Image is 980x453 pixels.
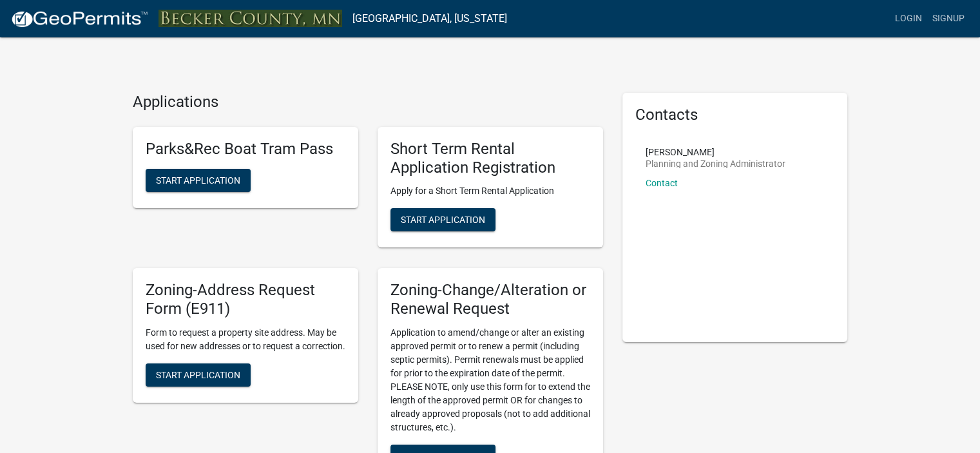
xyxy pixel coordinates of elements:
a: Contact [646,178,678,188]
p: Planning and Zoning Administrator [646,159,785,168]
a: [GEOGRAPHIC_DATA], [US_STATE] [352,8,507,30]
span: Start Application [156,369,240,380]
a: Signup [927,6,970,31]
button: Start Application [390,208,495,231]
h5: Zoning-Change/Alteration or Renewal Request [390,281,590,318]
h5: Parks&Rec Boat Tram Pass [146,140,345,159]
h5: Contacts [635,106,835,124]
button: Start Application [146,363,251,387]
span: Start Application [401,215,485,225]
p: [PERSON_NAME] [646,148,785,157]
img: Becker County, Minnesota [159,10,342,27]
button: Start Application [146,169,251,192]
span: Start Application [156,175,240,185]
h4: Applications [133,93,603,111]
p: Apply for a Short Term Rental Application [390,184,590,198]
h5: Zoning-Address Request Form (E911) [146,281,345,318]
p: Form to request a property site address. May be used for new addresses or to request a correction. [146,326,345,353]
p: Application to amend/change or alter an existing approved permit or to renew a permit (including ... [390,326,590,434]
a: Login [890,6,927,31]
h5: Short Term Rental Application Registration [390,140,590,177]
